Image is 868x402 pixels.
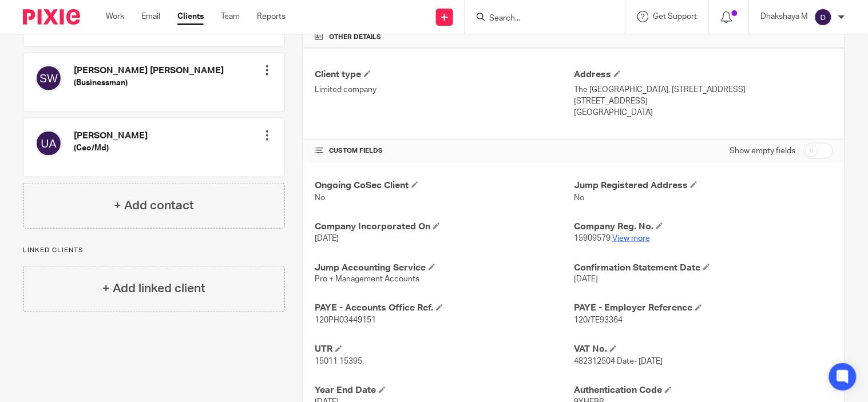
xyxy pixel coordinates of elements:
[106,11,124,22] a: Work
[574,69,833,81] h4: Address
[177,11,204,22] a: Clients
[35,130,62,157] img: svg%3E
[574,358,663,366] span: 482312504 Date- [DATE]
[653,13,697,21] span: Get Support
[574,317,623,325] span: 120/TE93364
[315,221,574,233] h4: Company Incorporated On
[730,145,796,157] label: Show empty fields
[574,303,833,315] h4: PAYE - Employer Reference
[315,180,574,192] h4: Ongoing CoSec Client
[574,95,833,107] p: [STREET_ADDRESS]
[574,180,833,192] h4: Jump Registered Address
[257,11,286,22] a: Reports
[574,385,833,397] h4: Authentication Code
[612,234,650,242] a: View more
[315,234,339,242] span: [DATE]
[574,276,598,284] span: [DATE]
[141,11,160,22] a: Email
[315,358,364,366] span: 15011 15395.
[114,197,194,214] h4: + Add contact
[315,69,574,81] h4: Client type
[315,303,574,315] h4: PAYE - Accounts Office Ref.
[315,276,419,284] span: Pro + Management Accounts
[315,146,574,156] h4: CUSTOM FIELDS
[23,246,285,255] p: Linked clients
[574,262,833,274] h4: Confirmation Statement Date
[574,234,611,242] span: 15909579
[315,317,376,325] span: 120PH03449151
[329,33,381,42] span: Other details
[574,344,833,356] h4: VAT No.
[574,221,833,233] h4: Company Reg. No.
[315,262,574,274] h4: Jump Accounting Service
[574,194,584,202] span: No
[74,65,224,77] h4: [PERSON_NAME] [PERSON_NAME]
[315,194,325,202] span: No
[74,77,224,89] h5: (Businessman)
[315,344,574,356] h4: UTR
[102,280,205,298] h4: + Add linked client
[761,11,808,22] p: Dhakshaya M
[315,385,574,397] h4: Year End Date
[74,142,148,154] h5: (Ceo/Md)
[574,107,833,118] p: [GEOGRAPHIC_DATA]
[35,65,62,92] img: svg%3E
[574,84,833,95] p: The [GEOGRAPHIC_DATA], [STREET_ADDRESS]
[221,11,240,22] a: Team
[315,84,574,95] p: Limited company
[23,9,80,25] img: Pixie
[488,14,591,24] input: Search
[814,8,833,26] img: svg%3E
[74,130,148,142] h4: [PERSON_NAME]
